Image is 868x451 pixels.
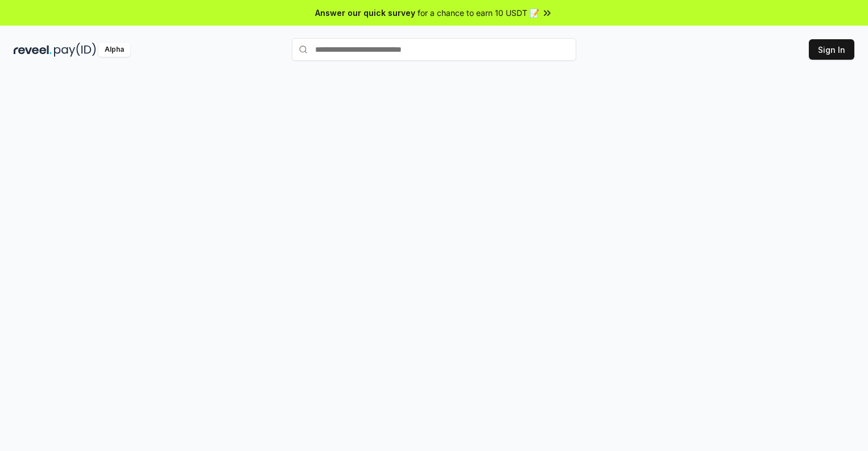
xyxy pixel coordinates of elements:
[315,7,415,19] span: Answer our quick survey
[809,39,854,60] button: Sign In
[98,43,130,57] div: Alpha
[14,43,52,57] img: reveel_dark
[54,43,96,57] img: pay_id
[418,7,539,19] span: for a chance to earn 10 USDT 📝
